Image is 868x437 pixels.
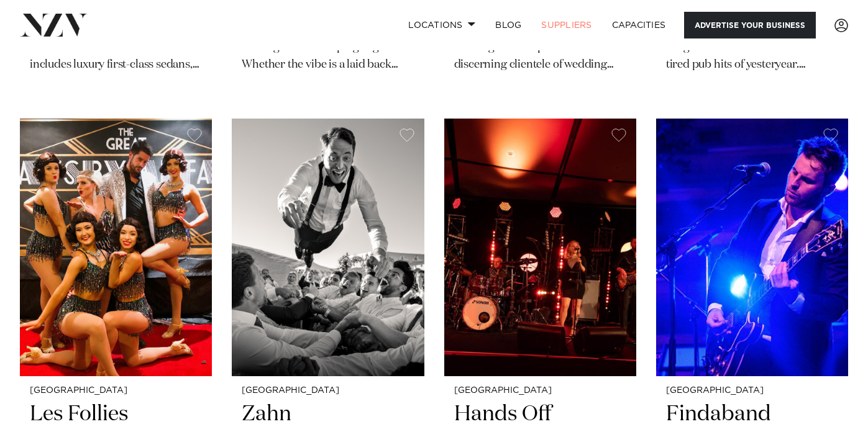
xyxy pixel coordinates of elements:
small: [GEOGRAPHIC_DATA] [666,386,838,395]
small: [GEOGRAPHIC_DATA] [30,386,202,395]
a: Locations [398,12,485,38]
a: Advertise your business [684,12,816,38]
a: BLOG [485,12,531,38]
small: [GEOGRAPHIC_DATA] [454,386,626,395]
a: Capacities [602,12,676,38]
a: SUPPLIERS [531,12,601,38]
img: nzv-logo.png [20,14,88,36]
small: [GEOGRAPHIC_DATA] [242,386,414,395]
